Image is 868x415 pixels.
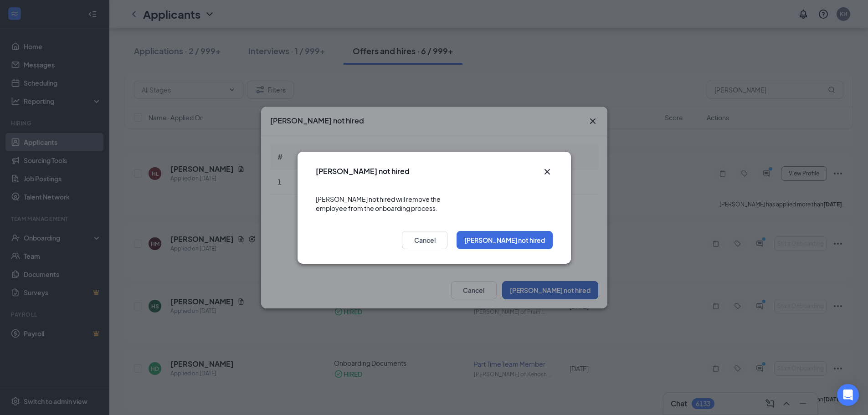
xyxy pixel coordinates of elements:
div: [PERSON_NAME] not hired will remove the employee from the onboarding process. [316,185,553,222]
button: [PERSON_NAME] not hired [457,231,553,249]
button: Cancel [402,231,447,249]
div: Open Intercom Messenger [837,384,859,406]
button: Close [542,166,553,177]
svg: Cross [542,166,553,177]
h3: [PERSON_NAME] not hired [316,166,410,176]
